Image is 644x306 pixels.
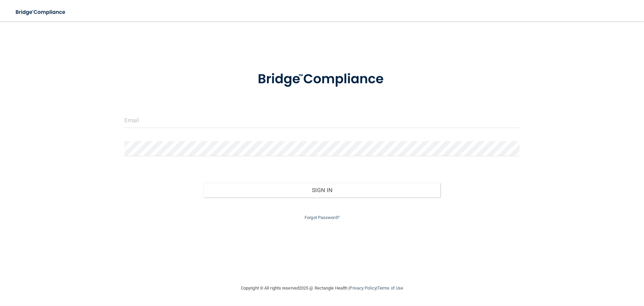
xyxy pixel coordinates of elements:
[350,286,376,291] a: Privacy Policy
[377,286,403,291] a: Terms of Use
[305,215,339,220] a: Forgot Password?
[10,5,72,19] img: bridge_compliance_login_screen.278c3ca4.svg
[200,277,444,299] div: Copyright © All rights reserved 2025 @ Rectangle Health | |
[124,113,520,128] input: Email
[204,183,441,198] button: Sign In
[244,62,400,97] img: bridge_compliance_login_screen.278c3ca4.svg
